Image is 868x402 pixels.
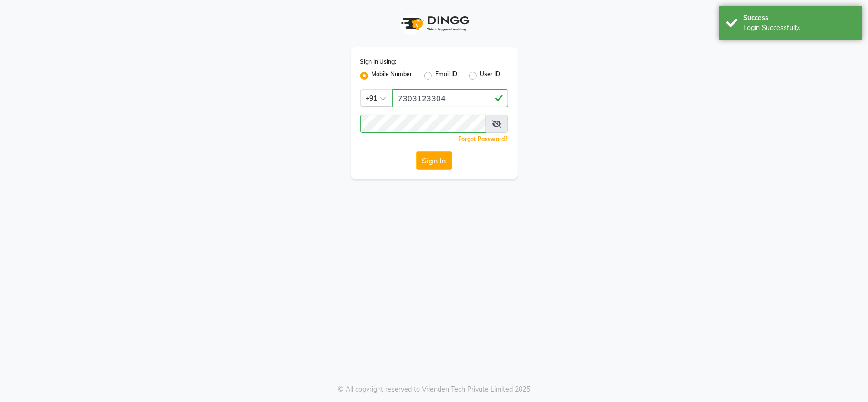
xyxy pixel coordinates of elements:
label: User ID [480,70,500,81]
img: logo1.svg [396,10,472,38]
input: Username [360,115,486,133]
label: Email ID [436,70,458,81]
input: Username [392,89,508,107]
a: Forgot Password? [459,135,508,142]
label: Sign In Using: [360,58,397,66]
label: Mobile Number [372,70,413,81]
div: Success [743,13,855,23]
div: Login Successfully. [743,23,855,33]
button: Sign In [416,151,452,170]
